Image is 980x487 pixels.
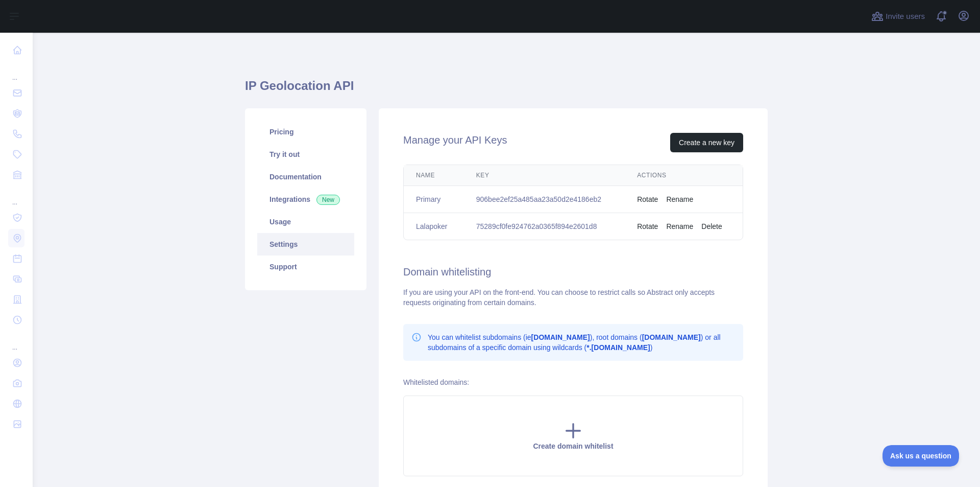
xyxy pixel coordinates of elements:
[403,287,743,308] div: If you are using your API on the front-end. You can choose to restrict calls so Abstract only acc...
[403,265,743,279] h2: Domain whitelisting
[257,211,354,233] a: Usage
[428,332,735,353] p: You can whitelist subdomains (ie ), root domains ( ) or all subdomains of a specific domain using...
[316,195,340,205] span: New
[8,331,24,352] div: ...
[257,143,354,166] a: Try it out
[464,165,625,186] th: Key
[404,165,464,186] th: Name
[245,78,768,102] h1: IP Geolocation API
[531,333,590,341] b: [DOMAIN_NAME]
[257,256,354,278] a: Support
[404,186,464,213] td: Primary
[257,188,354,211] a: Integrations New
[670,133,743,152] button: Create a new key
[8,61,24,82] div: ...
[625,165,743,186] th: Actions
[666,194,693,204] button: Rename
[666,221,693,231] button: Rename
[637,194,658,204] button: Rotate
[642,333,701,341] b: [DOMAIN_NAME]
[257,233,354,256] a: Settings
[869,8,927,25] button: Invite users
[257,166,354,188] a: Documentation
[404,213,464,240] td: Lalapoker
[464,213,625,240] td: 75289cf0fe924762a0365f894e2601d8
[586,343,650,352] b: *.[DOMAIN_NAME]
[257,121,354,143] a: Pricing
[886,11,925,22] span: Invite users
[403,133,507,152] h2: Manage your API Keys
[701,221,722,231] button: Delete
[403,378,469,386] label: Whitelisted domains:
[883,445,960,467] iframe: Toggle Customer Support
[464,186,625,213] td: 906bee2ef25a485aa23a50d2e4186eb2
[637,221,658,231] button: Rotate
[8,186,24,206] div: ...
[533,442,613,450] span: Create domain whitelist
